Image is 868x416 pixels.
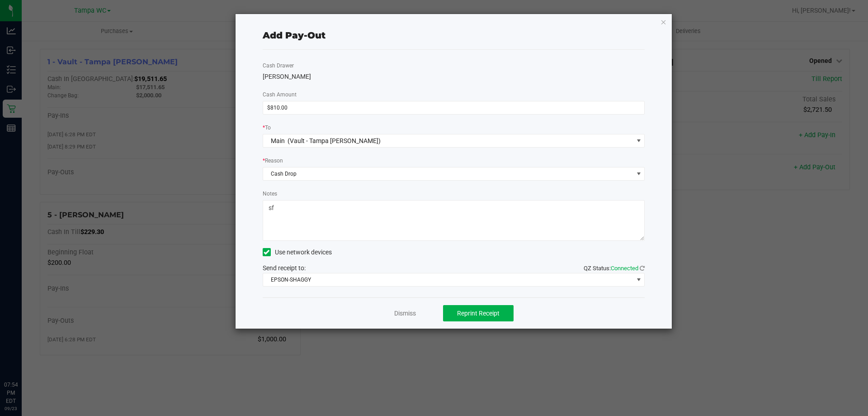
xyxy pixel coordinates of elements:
span: Cash Drop [263,167,633,180]
span: Main [271,137,285,144]
label: Reason [263,157,283,165]
span: EPSON-SHAGGY [263,273,633,286]
label: To [263,124,271,132]
label: Cash Drawer [263,62,294,70]
div: Add Pay-Out [263,29,325,42]
div: [PERSON_NAME] [263,72,645,81]
span: Reprint Receipt [457,310,500,317]
label: Use network devices [263,248,332,257]
span: QZ Status: [584,265,645,272]
span: (Vault - Tampa [PERSON_NAME]) [288,137,381,144]
a: Dismiss [394,309,416,318]
span: Cash Amount [263,91,297,98]
span: Connected [611,265,638,272]
span: Send receipt to: [263,264,306,272]
button: Reprint Receipt [443,305,514,321]
label: Notes [263,190,277,198]
iframe: Resource center [9,344,36,371]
